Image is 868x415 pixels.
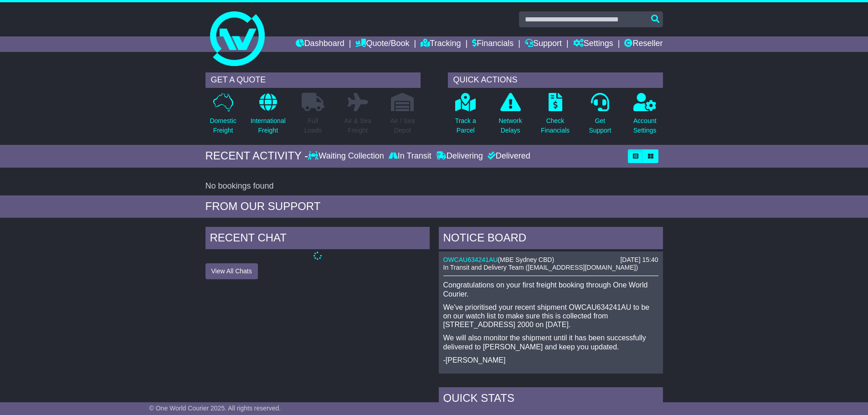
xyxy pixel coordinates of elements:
[443,264,638,271] span: In Transit and Delivery Team ([EMAIL_ADDRESS][DOMAIN_NAME])
[210,116,236,135] p: Domestic Freight
[421,36,461,52] a: Tracking
[205,149,308,163] div: RECENT ACTIVITY -
[205,200,663,213] div: FROM OUR SUPPORT
[205,227,430,251] div: RECENT CHAT
[205,263,258,279] button: View All Chats
[573,36,613,52] a: Settings
[443,256,658,264] div: ( )
[498,92,522,140] a: NetworkDelays
[540,92,570,140] a: CheckFinancials
[209,92,236,140] a: DomesticFreight
[500,256,552,263] span: MBE Sydney CBD
[455,116,476,135] p: Track a Parcel
[149,405,281,412] span: © One World Courier 2025. All rights reserved.
[541,116,570,135] p: Check Financials
[620,256,658,264] div: [DATE] 15:40
[344,116,371,135] p: Air & Sea Freight
[250,92,286,140] a: InternationalFreight
[624,36,663,52] a: Reseller
[439,227,663,251] div: NOTICE BOARD
[434,151,485,161] div: Delivering
[443,256,498,263] a: OWCAU634241AU
[296,36,344,52] a: Dashboard
[443,356,658,364] p: -[PERSON_NAME]
[443,281,658,298] p: Congratulations on your first freight booking through One World Courier.
[443,333,658,351] p: We will also monitor the shipment until it has been successfully delivered to [PERSON_NAME] and k...
[448,72,663,88] div: QUICK ACTIONS
[390,116,415,135] p: Air / Sea Depot
[355,36,409,52] a: Quote/Book
[633,92,657,140] a: AccountSettings
[386,151,434,161] div: In Transit
[472,36,514,52] a: Financials
[439,387,663,412] div: Quick Stats
[455,92,477,140] a: Track aParcel
[633,116,657,135] p: Account Settings
[589,116,611,135] p: Get Support
[205,72,421,88] div: GET A QUOTE
[308,151,386,161] div: Waiting Collection
[485,151,530,161] div: Delivered
[588,92,611,140] a: GetSupport
[498,116,522,135] p: Network Delays
[525,36,562,52] a: Support
[205,181,663,191] div: No bookings found
[443,303,658,329] p: We've prioritised your recent shipment OWCAU634241AU to be on our watch list to make sure this is...
[251,116,286,135] p: International Freight
[302,116,324,135] p: Full Loads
